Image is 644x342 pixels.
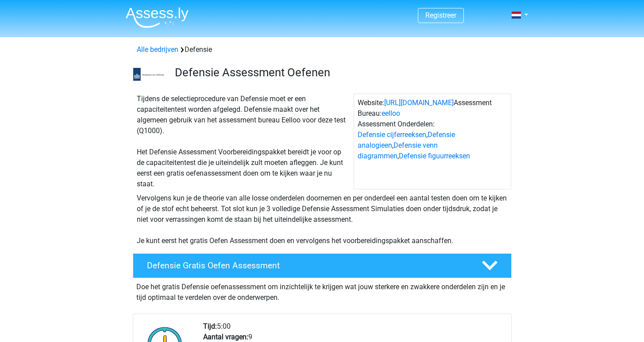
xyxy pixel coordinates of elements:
h3: Defensie Assessment Oefenen [175,66,505,79]
b: Tijd: [203,322,217,330]
a: Defensie Gratis Oefen Assessment [129,253,515,278]
div: Doe het gratis Defensie oefenassessment om inzichtelijk te krijgen wat jouw sterkere en zwakkere ... [133,278,512,303]
a: eelloo [382,109,400,118]
img: Assessly [126,7,189,28]
div: Vervolgens kun je de theorie van alle losse onderdelen doornemen en per onderdeel een aantal test... [133,193,511,246]
b: Aantal vragen: [203,333,248,341]
h4: Defensie Gratis Oefen Assessment [147,260,467,271]
a: Defensie figuurreeksen [399,152,470,160]
div: Tijdens de selectieprocedure van Defensie moet er een capaciteitentest worden afgelegd. Defensie ... [133,94,354,189]
a: Defensie analogieen [358,130,455,149]
a: [URL][DOMAIN_NAME] [384,98,454,107]
div: Defensie [133,44,511,55]
a: Defensie cijferreeksen [358,130,426,139]
a: Alle bedrijven [137,45,178,54]
a: Registreer [425,11,456,20]
div: Website: Assessment Bureau: Assessment Onderdelen: , , , [354,94,511,189]
a: Defensie venn diagrammen [358,141,438,160]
